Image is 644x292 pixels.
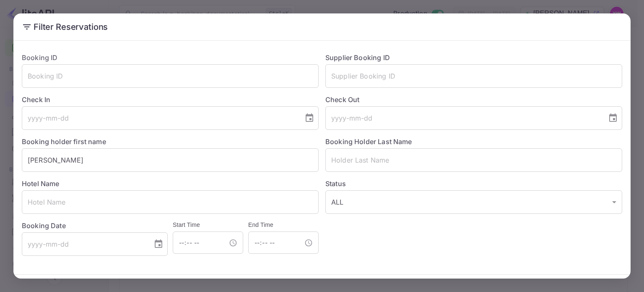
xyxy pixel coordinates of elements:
[22,53,58,62] label: Booking ID
[301,110,318,126] button: Choose date
[22,106,298,130] input: yyyy-mm-dd
[22,190,319,214] input: Hotel Name
[325,95,622,105] label: Check Out
[605,110,621,126] button: Choose date
[325,179,622,189] label: Status
[22,148,319,172] input: Holder First Name
[325,137,412,146] label: Booking Holder Last Name
[325,53,390,62] label: Supplier Booking ID
[22,64,319,88] input: Booking ID
[13,13,631,40] h2: Filter Reservations
[22,221,168,231] label: Booking Date
[22,179,60,188] label: Hotel Name
[325,190,622,214] div: ALL
[22,95,319,105] label: Check In
[248,221,319,230] h6: End Time
[22,137,106,146] label: Booking holder first name
[325,106,601,130] input: yyyy-mm-dd
[325,64,622,88] input: Supplier Booking ID
[22,232,147,256] input: yyyy-mm-dd
[325,148,622,172] input: Holder Last Name
[150,236,167,253] button: Choose date
[173,221,243,230] h6: Start Time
